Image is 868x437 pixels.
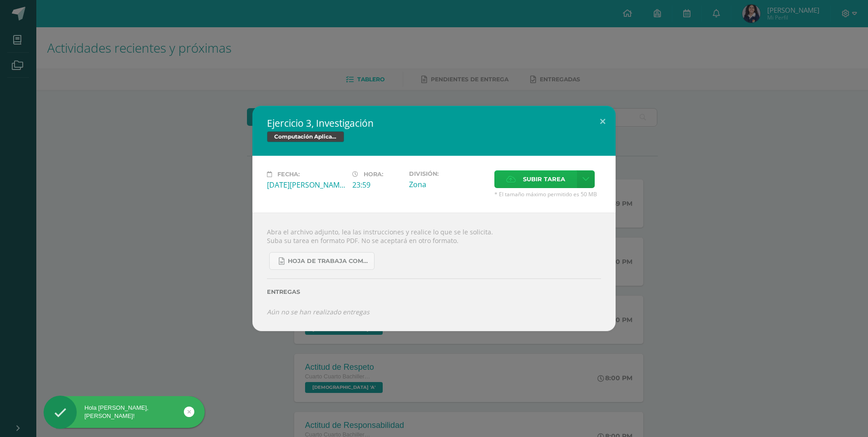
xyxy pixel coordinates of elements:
div: [DATE][PERSON_NAME] [267,180,345,190]
h2: Ejercicio 3, Investigación [267,117,601,129]
label: Entregas [267,288,601,295]
span: Fecha: [277,171,300,178]
div: 23:59 [352,180,402,190]
a: Hoja de trabaja Compu Aplicada.docx [269,252,375,270]
div: Zona [409,179,487,189]
div: Abra el archivo adjunto, lea las instrucciones y realice lo que se le solicita. Suba su tarea en ... [252,213,616,331]
span: Subir tarea [523,171,565,188]
span: * El tamaño máximo permitido es 50 MB [494,190,601,198]
i: Aún no se han realizado entregas [267,308,370,316]
div: Hola [PERSON_NAME], [PERSON_NAME]! [44,404,205,420]
span: Hoja de trabaja Compu Aplicada.docx [288,258,370,265]
label: División: [409,170,487,177]
span: Computación Aplicada [267,131,344,142]
button: Close (Esc) [590,106,616,137]
span: Hora: [364,171,383,178]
